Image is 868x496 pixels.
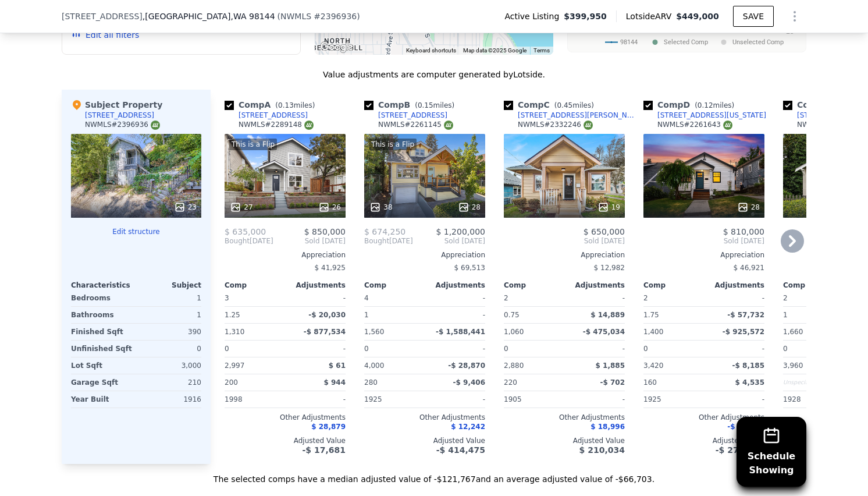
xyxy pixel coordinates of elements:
div: [STREET_ADDRESS] [85,111,154,120]
span: Bought [364,236,389,246]
div: Bedrooms [71,290,134,306]
span: Bought [225,236,250,246]
span: 1,310 [225,328,244,336]
div: Comp A [225,99,319,111]
img: NWMLS Logo [151,121,160,130]
span: Sold [DATE] [273,236,346,246]
span: 200 [225,378,238,387]
span: [STREET_ADDRESS] [62,10,143,22]
div: 38 [369,201,392,213]
span: $ 4,535 [735,378,764,387]
div: 28 [737,201,760,213]
span: $399,950 [564,10,607,22]
div: Adjustments [425,281,485,290]
div: 1 [783,307,841,323]
div: NWMLS # 2261145 [378,120,453,130]
span: $ 12,242 [451,423,485,431]
div: Appreciation [504,250,625,260]
span: 2 [504,294,508,302]
span: 4 [364,294,369,302]
div: Comp C [504,99,599,111]
span: 3 [225,294,229,302]
div: 28 [458,201,481,213]
span: ( miles) [550,101,599,109]
div: NWMLS # 2289148 [239,120,314,130]
div: - [287,341,346,357]
div: Adjustments [564,281,625,290]
div: Unspecified [783,374,841,391]
span: -$ 273,534 [716,445,764,455]
div: Bathrooms [71,307,134,323]
div: - [427,391,485,408]
a: [STREET_ADDRESS][PERSON_NAME] [504,111,639,120]
div: Adjusted Value [225,436,346,445]
span: Lotside ARV [626,10,676,22]
div: 210 [138,374,201,391]
div: - [706,391,764,408]
span: $ 674,250 [364,227,405,236]
img: NWMLS Logo [444,121,453,130]
span: 3,960 [783,362,803,370]
span: -$ 414,475 [436,445,485,455]
div: Comp [225,281,285,290]
span: $ 650,000 [584,227,625,236]
a: [STREET_ADDRESS] [225,111,308,120]
a: Terms (opens in new tab) [533,47,550,54]
img: NWMLS Logo [723,121,732,130]
div: This is a Flip [369,139,417,150]
span: $ 28,879 [311,423,346,431]
a: [STREET_ADDRESS][US_STATE] [643,111,766,120]
span: $ 14,889 [590,311,625,319]
span: -$ 9,406 [453,378,485,387]
span: Map data ©2025 Google [463,47,527,54]
div: Adjusted Value [364,436,485,445]
span: -$ 8,185 [732,362,764,370]
span: -$ 702 [600,378,625,387]
div: Adjusted Value [504,436,625,445]
div: Garage Sqft [71,374,134,391]
span: 2 [783,294,788,302]
span: $ 810,000 [723,227,764,236]
div: [STREET_ADDRESS][PERSON_NAME] [518,111,639,120]
div: 1916 [138,391,201,408]
span: # 2396936 [314,12,357,21]
span: 4,000 [364,362,384,370]
div: 390 [138,324,201,340]
div: NWMLS # 2332246 [518,120,593,130]
span: 2,880 [504,362,524,370]
div: - [427,307,485,323]
span: ( miles) [271,101,319,109]
span: $ 1,200,000 [436,227,485,236]
button: SAVE [733,6,774,27]
div: 26 [318,201,341,213]
div: ( ) [278,10,360,22]
span: -$ 1,588,441 [436,328,485,336]
div: - [287,391,346,408]
div: - [567,290,625,306]
div: Characteristics [71,281,136,290]
text: Unselected Comp [732,38,784,46]
span: 0 [225,345,229,353]
span: ( miles) [410,101,459,109]
div: [STREET_ADDRESS][US_STATE] [657,111,766,120]
a: Open this area in Google Maps (opens a new window) [318,40,356,55]
span: -$ 28,870 [448,362,485,370]
div: 19 [597,201,620,213]
div: 23 [174,201,197,213]
span: $ 850,000 [304,227,346,236]
div: 1925 [643,391,702,408]
button: Edit all filters [72,29,139,41]
div: 1 [364,307,422,323]
span: $ 944 [323,378,346,387]
span: $ 18,996 [590,423,625,431]
div: 3,000 [138,357,201,374]
span: $ 635,000 [225,227,266,236]
a: [STREET_ADDRESS] [783,111,866,120]
span: -$ 20,030 [308,311,346,319]
span: Sold [DATE] [504,236,625,246]
span: 0 [783,345,788,353]
div: Comp [364,281,425,290]
div: 0 [138,341,201,357]
span: -$ 925,572 [723,328,764,336]
span: $ 69,513 [454,264,485,272]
